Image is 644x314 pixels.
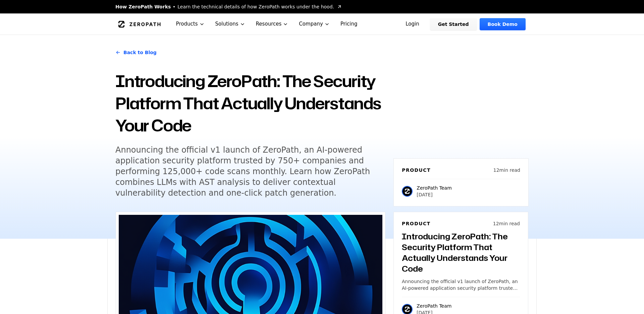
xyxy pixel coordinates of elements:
[493,167,520,173] p: 12 min read
[402,220,431,227] h6: Product
[417,185,451,191] p: ZeroPath Team
[417,303,451,309] p: ZeroPath Team
[293,13,335,35] button: Company
[115,70,385,136] h1: Introducing ZeroPath: The Security Platform That Actually Understands Your Code
[417,191,451,198] p: [DATE]
[171,13,210,35] button: Products
[335,13,363,35] a: Pricing
[402,186,413,197] img: ZeroPath Team
[115,3,171,10] span: How ZeroPath Works
[115,43,157,62] a: Back to Blog
[115,145,373,198] h5: Announcing the official v1 launch of ZeroPath, an AI-powered application security platform truste...
[107,13,537,35] nav: Global
[402,167,431,173] h6: Product
[402,231,520,274] h3: Introducing ZeroPath: The Security Platform That Actually Understands Your Code
[480,18,526,30] a: Book Demo
[402,278,520,291] p: Announcing the official v1 launch of ZeroPath, an AI-powered application security platform truste...
[493,220,520,227] p: 12 min read
[210,13,251,35] button: Solutions
[115,3,342,10] a: How ZeroPath WorksLearn the technical details of how ZeroPath works under the hood.
[430,18,477,30] a: Get Started
[251,13,294,35] button: Resources
[177,3,334,10] span: Learn the technical details of how ZeroPath works under the hood.
[397,18,427,30] a: Login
